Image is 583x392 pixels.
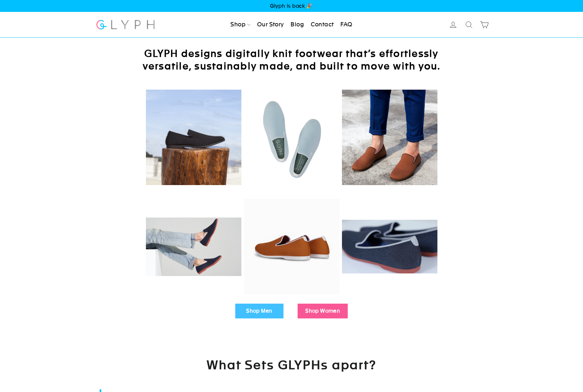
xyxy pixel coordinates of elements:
[255,18,287,32] a: Our Story
[235,304,283,318] a: Shop Men
[308,18,336,32] a: Contact
[228,18,253,32] a: Shop
[338,18,355,32] a: FAQ
[228,18,355,32] ul: Primary
[298,304,348,318] a: Shop Women
[288,18,307,32] a: Blog
[131,357,452,389] h2: What Sets GLYPHs apart?
[131,47,452,72] h2: GLYPH designs digitally knit footwear that’s effortlessly versatile, sustainably made, and built ...
[95,16,156,33] img: Glyph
